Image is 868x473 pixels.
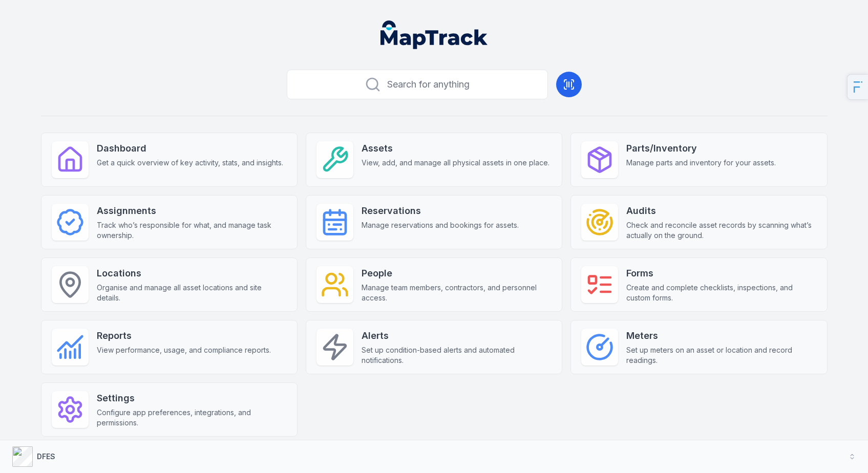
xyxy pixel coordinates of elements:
[626,345,816,365] span: Set up meters on an asset or location and record readings.
[387,77,470,92] span: Search for anything
[626,266,816,281] strong: Forms
[626,204,816,218] strong: Audits
[570,320,827,374] a: MetersSet up meters on an asset or location and record readings.
[97,158,283,168] span: Get a quick overview of key activity, stats, and insights.
[362,283,552,303] span: Manage team members, contractors, and personnel access.
[97,345,271,355] span: View performance, usage, and compliance reports.
[287,70,548,99] button: Search for anything
[306,257,562,312] a: PeopleManage team members, contractors, and personnel access.
[306,320,562,374] a: AlertsSet up condition-based alerts and automated notifications.
[626,220,816,241] span: Check and reconcile asset records by scanning what’s actually on the ground.
[570,195,827,249] a: AuditsCheck and reconcile asset records by scanning what’s actually on the ground.
[97,329,271,343] strong: Reports
[362,345,552,365] span: Set up condition-based alerts and automated notifications.
[97,407,287,428] span: Configure app preferences, integrations, and permissions.
[362,158,549,168] span: View, add, and manage all physical assets in one place.
[97,220,287,241] span: Track who’s responsible for what, and manage task ownership.
[306,195,562,249] a: ReservationsManage reservations and bookings for assets.
[41,320,298,374] a: ReportsView performance, usage, and compliance reports.
[97,391,287,405] strong: Settings
[626,141,776,156] strong: Parts/Inventory
[362,141,549,156] strong: Assets
[570,257,827,312] a: FormsCreate and complete checklists, inspections, and custom forms.
[41,257,298,312] a: LocationsOrganise and manage all asset locations and site details.
[37,452,55,461] strong: DFES
[626,283,816,303] span: Create and complete checklists, inspections, and custom forms.
[41,133,298,187] a: DashboardGet a quick overview of key activity, stats, and insights.
[362,204,519,218] strong: Reservations
[97,283,287,303] span: Organise and manage all asset locations and site details.
[626,158,776,168] span: Manage parts and inventory for your assets.
[626,329,816,343] strong: Meters
[97,204,287,218] strong: Assignments
[570,133,827,187] a: Parts/InventoryManage parts and inventory for your assets.
[306,133,562,187] a: AssetsView, add, and manage all physical assets in one place.
[41,195,298,249] a: AssignmentsTrack who’s responsible for what, and manage task ownership.
[364,20,504,49] nav: Global
[97,141,283,156] strong: Dashboard
[362,329,552,343] strong: Alerts
[362,220,519,230] span: Manage reservations and bookings for assets.
[41,382,298,437] a: SettingsConfigure app preferences, integrations, and permissions.
[362,266,552,281] strong: People
[97,266,287,281] strong: Locations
